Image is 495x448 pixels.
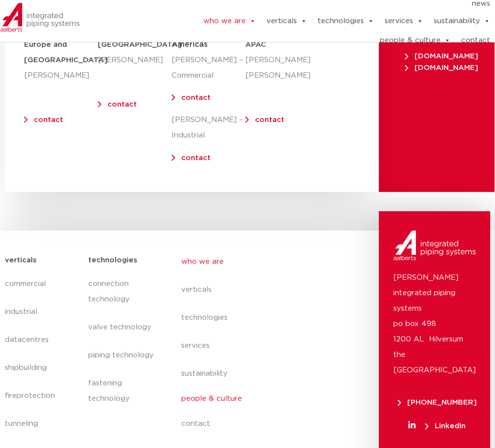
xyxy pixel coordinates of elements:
[181,332,324,360] a: services
[393,422,481,430] a: LinkedIn
[181,388,324,410] a: people & culture
[88,270,162,313] a: connection technology
[318,12,374,31] a: technologies
[425,422,466,430] span: LinkedIn
[181,304,324,332] a: technologies
[255,116,284,123] a: contact
[5,270,79,298] a: commercial
[5,298,79,326] a: industrial
[434,12,490,31] a: sustainability
[88,341,162,369] a: piping technology
[405,53,478,60] span: [DOMAIN_NAME]
[181,410,324,438] a: contact
[5,354,79,382] a: shipbuilding
[380,31,451,50] a: people & culture
[172,53,245,83] p: [PERSON_NAME] – Commercial
[98,37,172,53] h5: [GEOGRAPHIC_DATA]
[5,410,79,438] a: tunneling
[181,276,324,304] a: verticals
[408,64,475,71] a: [DOMAIN_NAME]
[98,53,172,68] p: [PERSON_NAME]
[203,12,256,31] a: who we are
[385,12,423,31] a: services
[5,253,37,268] h5: verticals
[398,399,477,406] span: [PHONE_NUMBER]
[245,53,290,83] p: [PERSON_NAME] [PERSON_NAME]
[181,94,211,101] a: contact
[88,270,162,413] nav: Menu
[24,68,98,83] p: [PERSON_NAME]
[5,326,79,354] a: datacentres
[181,248,324,276] a: who we are
[181,360,324,388] a: sustainability
[181,248,324,438] nav: Menu
[408,53,475,60] a: [DOMAIN_NAME]
[405,64,478,71] span: [DOMAIN_NAME]
[5,382,79,410] a: fireprotection
[461,31,490,50] a: contact
[88,253,137,268] h5: technologies
[34,116,63,123] a: contact
[88,369,162,413] a: fastening technology
[181,154,211,162] a: contact
[24,41,107,64] strong: Europe and [GEOGRAPHIC_DATA]
[393,270,476,378] p: [PERSON_NAME] integrated piping systems po box 498 1200 AL Hilversum the [GEOGRAPHIC_DATA]
[172,112,245,143] p: [PERSON_NAME] – Industrial
[267,12,307,31] a: verticals
[88,313,162,341] a: valve technology
[107,101,137,108] a: contact
[393,399,481,406] a: [PHONE_NUMBER]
